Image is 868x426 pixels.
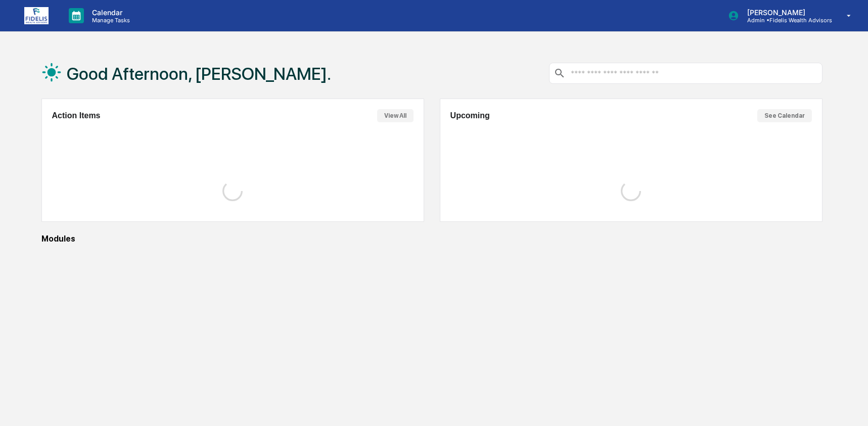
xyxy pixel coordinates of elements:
p: Manage Tasks [84,17,135,24]
div: Modules [41,234,823,244]
button: See Calendar [757,109,812,122]
p: Calendar [84,8,135,17]
h2: Action Items [52,111,101,120]
button: View All [377,109,414,122]
p: [PERSON_NAME] [739,8,832,17]
h2: Upcoming [450,111,490,120]
h1: Good Afternoon, [PERSON_NAME]. [67,64,331,84]
p: Admin • Fidelis Wealth Advisors [739,17,832,24]
img: logo [24,7,49,24]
